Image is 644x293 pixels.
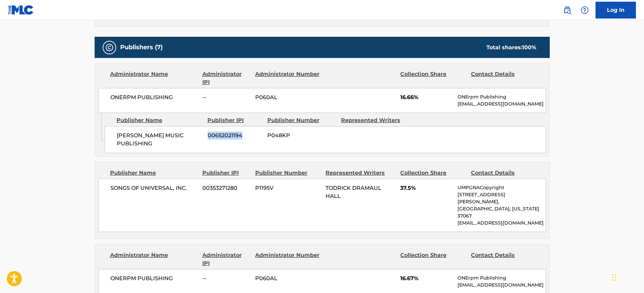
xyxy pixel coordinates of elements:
div: Arrastrar [612,267,616,288]
iframe: Chat Widget [610,261,644,293]
div: Contact Details [471,70,536,86]
span: ONERPM PUBLISHING [110,93,198,101]
p: [EMAIL_ADDRESS][DOMAIN_NAME] [457,282,545,289]
p: [STREET_ADDRESS][PERSON_NAME], [457,191,545,205]
p: [GEOGRAPHIC_DATA], [US_STATE] 37067 [457,205,545,219]
div: Publisher IPI [207,116,262,124]
p: [EMAIL_ADDRESS][DOMAIN_NAME] [457,100,545,108]
div: Contact Details [471,169,536,177]
div: Collection Share [400,251,466,267]
img: help [581,6,589,14]
a: Public Search [561,3,574,17]
div: Publisher Name [116,116,202,124]
div: Help [578,3,591,17]
div: Administrator Number [255,70,320,86]
a: Log In [596,2,636,19]
div: Total shares: [486,43,536,52]
span: TODRICK DRAMAUL HALL [326,185,381,199]
p: [EMAIL_ADDRESS][DOMAIN_NAME] [457,219,545,227]
span: SONGS OF UNIVERSAL, INC. [110,184,198,192]
div: Administrator Number [255,251,320,267]
span: [PERSON_NAME] MUSIC PUBLISHING [117,131,203,148]
div: Administrator IPI [202,251,250,267]
img: MLC Logo [8,5,34,15]
img: Publishers [105,43,113,52]
div: Contact Details [471,251,536,267]
span: 00353271280 [202,184,250,192]
span: 16.67% [400,274,452,283]
span: -- [202,274,250,283]
div: Publisher Number [267,116,336,124]
div: Represented Writers [341,116,410,124]
div: Publisher Name [110,169,197,177]
div: Administrator Name [110,70,197,86]
span: P060AL [255,274,320,283]
div: Widget de chat [610,261,644,293]
div: Collection Share [400,70,466,86]
div: Administrator IPI [202,70,250,86]
div: Collection Share [400,169,466,177]
span: 00652021194 [208,131,262,140]
span: 37.5% [400,184,452,192]
span: ONERPM PUBLISHING [110,274,198,283]
div: Publisher IPI [202,169,250,177]
span: -- [202,93,250,101]
div: Publisher Number [255,169,320,177]
div: Administrator Name [110,251,197,267]
span: P048KP [267,131,336,140]
span: 16.66% [400,93,452,101]
span: P060AL [255,93,320,101]
p: UMPGNACopyright [457,184,545,191]
h5: Publishers (7) [120,43,163,51]
div: Represented Writers [326,169,395,177]
p: ONErpm Publishing [457,274,545,282]
span: P1195V [255,184,320,192]
p: ONErpm Publishing [457,93,545,100]
span: 100 % [522,44,536,51]
img: search [563,6,571,14]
